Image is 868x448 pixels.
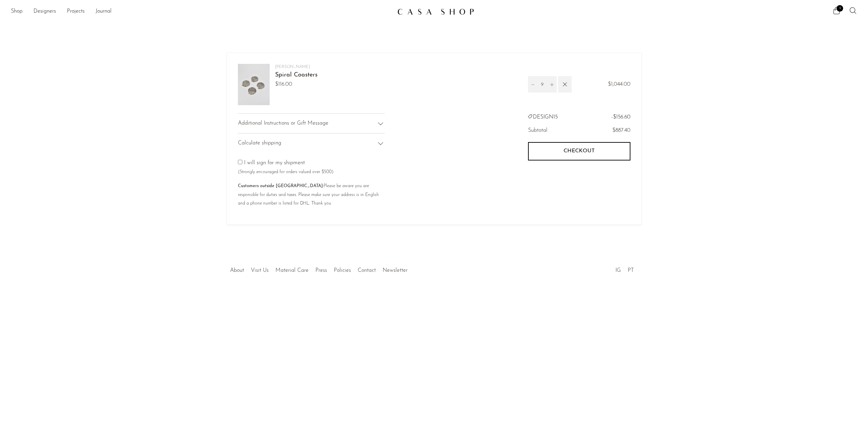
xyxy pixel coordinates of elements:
span: $116.00 [275,80,317,89]
ul: Social Medias [612,262,637,275]
a: Projects [67,7,85,16]
a: Policies [334,268,351,273]
span: Subtotal [528,126,547,135]
div: DESIGN15 [528,113,558,121]
ul: NEW HEADER MENU [11,6,392,17]
div: - [603,113,630,121]
span: $1,044.00 [608,80,630,89]
span: $887.40 [612,128,630,133]
small: Please be aware you are responsible for duties and taxes. Please make sure your address is in Eng... [238,184,379,206]
a: IG [615,268,621,273]
a: Contact [358,268,376,273]
button: Checkout [528,142,630,160]
button: Increment [547,76,557,93]
span: $156.60 [613,114,630,120]
a: PT [628,268,634,273]
a: About [230,268,244,273]
a: Journal [96,7,112,16]
div: Calculate shipping [238,133,385,153]
b: Customers outside [GEOGRAPHIC_DATA]: [238,184,324,188]
a: Press [315,268,327,273]
iframe: PayPal-paypal [528,172,630,191]
span: Checkout [564,148,595,154]
nav: Desktop navigation [11,6,392,17]
a: Material Care [275,268,309,273]
a: [PERSON_NAME] [275,65,310,69]
span: Additional Instructions or Gift Message [238,119,328,128]
a: Visit Us [251,268,269,273]
label: I will sign for my shipment [238,160,333,174]
button: Decrement [528,76,538,93]
a: Designers [33,7,56,16]
small: (Strongly encouraged for orders valued over $500) [238,170,333,174]
span: Calculate shipping [238,139,281,148]
ul: Quick links [227,262,411,275]
img: Spiral Coasters [238,64,270,105]
a: Shop [11,7,23,16]
a: Spiral Coasters [275,72,317,78]
div: Additional Instructions or Gift Message [238,113,385,134]
span: 9 [837,5,843,12]
input: Quantity [538,76,547,93]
